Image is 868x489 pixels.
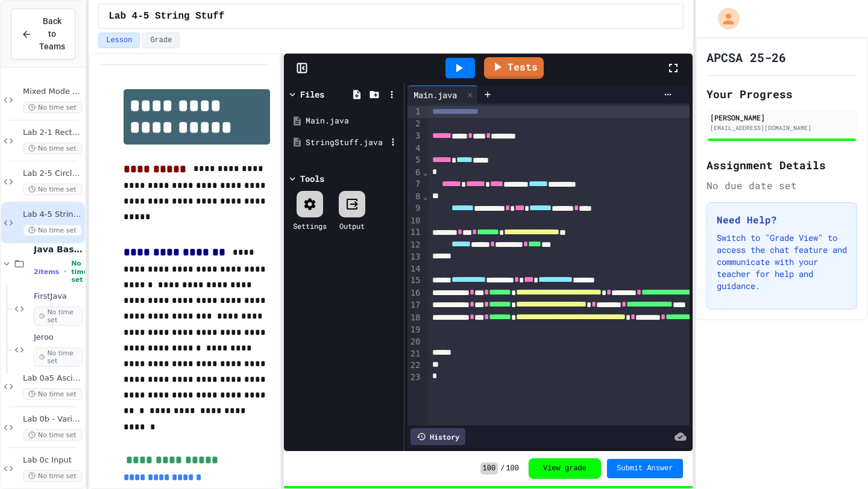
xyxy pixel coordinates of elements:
[717,213,847,227] h3: Need Help?
[23,470,82,482] span: No time set
[529,458,601,479] button: View grade
[293,220,327,231] div: Settings
[706,178,857,193] div: No due date set
[706,157,857,173] h2: Assignment Details
[23,388,82,400] span: No time set
[339,220,365,231] div: Output
[34,307,83,326] span: No time set
[407,239,423,251] div: 12
[23,184,82,195] span: No time set
[23,210,83,220] span: Lab 4-5 String Stuff
[480,463,498,475] span: 100
[407,86,478,104] div: Main.java
[407,372,423,384] div: 23
[23,169,83,179] span: Lab 2-5 Circle A&P
[407,167,423,179] div: 6
[407,348,423,360] div: 21
[34,268,59,276] span: 2 items
[407,299,423,311] div: 17
[407,360,423,372] div: 22
[23,373,83,384] span: Lab 0a5 Ascii Art
[407,143,423,155] div: 4
[423,167,429,177] span: Fold line
[23,128,83,138] span: Lab 2-1 Rectangle Perimeter
[717,232,847,292] p: Switch to "Grade View" to access the chat feature and communicate with your teacher for help and ...
[300,88,324,101] div: Files
[706,86,857,102] h2: Your Progress
[407,251,423,263] div: 13
[407,89,463,101] div: Main.java
[407,215,423,227] div: 10
[34,291,83,302] span: FirstJava
[23,414,83,425] span: Lab 0b - Variables
[34,244,83,255] span: Java Basics
[23,143,82,154] span: No time set
[23,455,83,466] span: Lab 0c Input
[34,347,83,367] span: No time set
[710,123,854,132] div: [EMAIL_ADDRESS][DOMAIN_NAME]
[407,191,423,203] div: 8
[407,263,423,275] div: 14
[500,464,505,473] span: /
[407,106,423,118] div: 1
[705,5,743,33] div: My Account
[98,33,140,48] button: Lesson
[407,324,423,336] div: 19
[34,332,83,343] span: Jeroo
[11,8,75,60] button: Back to Teams
[407,154,423,166] div: 5
[407,226,423,238] div: 11
[407,130,423,142] div: 3
[306,115,400,127] div: Main.java
[407,287,423,299] div: 16
[617,464,673,473] span: Submit Answer
[607,459,683,478] button: Submit Answer
[410,428,465,445] div: History
[300,172,324,185] div: Tools
[39,15,65,53] span: Back to Teams
[407,202,423,214] div: 9
[306,137,386,149] div: StringStuff.java
[23,429,82,441] span: No time set
[407,336,423,348] div: 20
[484,57,544,79] a: Tests
[407,312,423,324] div: 18
[142,33,180,48] button: Grade
[710,112,854,123] div: [PERSON_NAME]
[407,178,423,190] div: 7
[23,225,82,236] span: No time set
[108,9,224,23] span: Lab 4-5 String Stuff
[71,260,88,284] span: No time set
[407,118,423,130] div: 2
[407,275,423,287] div: 15
[23,102,82,113] span: No time set
[706,49,786,66] h1: APCSA 25-26
[64,267,66,276] span: •
[423,192,429,201] span: Fold line
[23,87,83,97] span: Mixed Mode Exploration
[506,464,519,473] span: 100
